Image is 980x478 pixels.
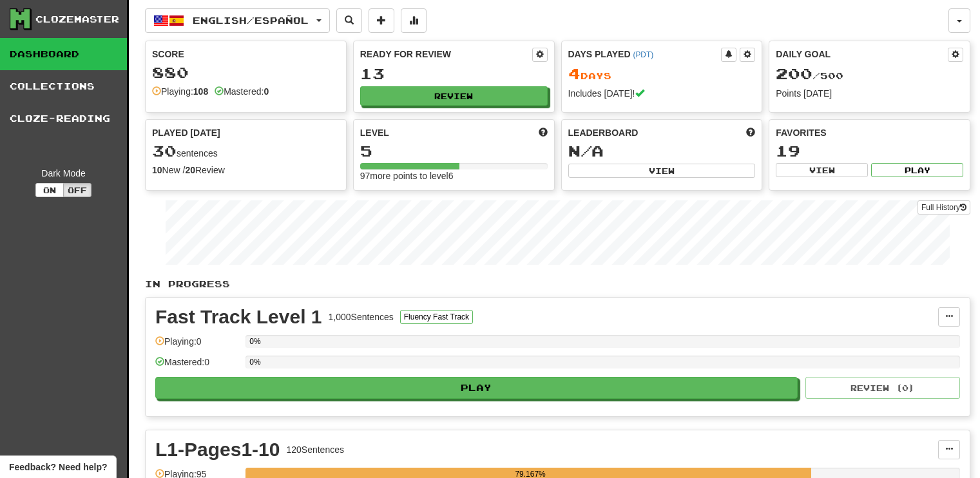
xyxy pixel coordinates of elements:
div: 120 Sentences [286,443,344,456]
span: English / Español [193,15,309,26]
div: Clozemaster [35,13,119,26]
button: On [35,183,64,197]
span: Level [360,126,389,139]
button: Play [155,377,798,399]
div: Points [DATE] [776,87,963,100]
div: Favorites [776,126,963,139]
button: View [776,163,868,177]
span: 200 [776,64,812,82]
span: Open feedback widget [9,461,107,473]
div: Dark Mode [10,167,117,180]
strong: 0 [264,86,269,97]
button: Fluency Fast Track [400,310,473,324]
button: Search sentences [336,8,362,33]
div: 19 [776,143,963,159]
button: Play [871,163,963,177]
div: Playing: [152,85,208,98]
div: L1-Pages1-10 [155,440,280,459]
span: 4 [568,64,581,82]
strong: 108 [193,86,208,97]
a: (PDT) [633,50,653,59]
span: Played [DATE] [152,126,220,139]
span: Score more points to level up [539,126,548,139]
span: Leaderboard [568,126,639,139]
button: More stats [401,8,427,33]
div: Day s [568,66,756,82]
div: sentences [152,143,340,160]
button: Add sentence to collection [369,8,394,33]
button: Off [63,183,91,197]
div: 13 [360,66,548,82]
div: Playing: 0 [155,335,239,356]
div: Fast Track Level 1 [155,307,322,327]
span: 30 [152,142,177,160]
div: 97 more points to level 6 [360,169,548,182]
button: Review (0) [805,377,960,399]
div: Mastered: [215,85,269,98]
button: View [568,164,756,178]
button: English/Español [145,8,330,33]
div: 880 [152,64,340,81]
div: Score [152,48,340,61]
div: Mastered: 0 [155,356,239,377]
strong: 10 [152,165,162,175]
span: / 500 [776,70,843,81]
div: New / Review [152,164,340,177]
div: 1,000 Sentences [329,311,394,323]
div: Days Played [568,48,722,61]
button: Review [360,86,548,106]
div: Includes [DATE]! [568,87,756,100]
div: Daily Goal [776,48,948,62]
strong: 20 [185,165,195,175]
span: This week in points, UTC [746,126,755,139]
a: Full History [918,200,970,215]
div: 5 [360,143,548,159]
p: In Progress [145,278,970,291]
div: Ready for Review [360,48,532,61]
span: N/A [568,142,604,160]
